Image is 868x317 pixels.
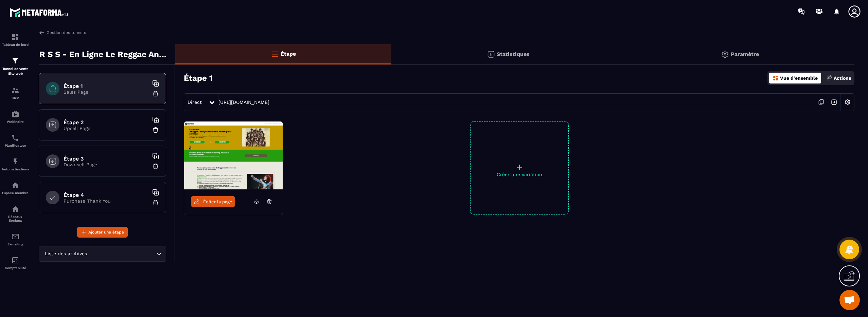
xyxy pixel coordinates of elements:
a: formationformationTableau de bord [2,28,29,52]
img: bars-o.4a397970.svg [271,50,279,58]
p: + [471,162,568,172]
img: dashboard-orange.40269519.svg [773,75,779,81]
img: setting-gr.5f69749f.svg [721,50,729,58]
span: Liste des archives [43,250,88,258]
p: Comptabilité [2,266,29,270]
p: Planificateur [2,144,29,147]
p: E-mailing [2,242,29,246]
img: trash [152,199,159,206]
img: logo [10,6,71,19]
h6: Étape 2 [64,119,148,126]
a: [URL][DOMAIN_NAME] [218,99,269,105]
img: trash [152,127,159,133]
p: Sales Page [64,89,148,95]
p: Étape [281,51,296,57]
a: automationsautomationsEspace membre [2,176,29,200]
a: schedulerschedulerPlanificateur [2,129,29,152]
span: Ajouter une étape [88,229,124,236]
p: Vue d'ensemble [780,75,818,81]
img: automations [11,110,19,118]
p: Webinaire [2,120,29,124]
p: Paramètre [731,51,759,57]
img: trash [152,163,159,170]
img: automations [11,181,19,189]
a: emailemailE-mailing [2,227,29,251]
a: social-networksocial-networkRéseaux Sociaux [2,200,29,227]
p: Espace membre [2,191,29,195]
p: R S S - En Ligne Le Reggae Analyse [39,48,170,61]
input: Search for option [88,250,155,258]
p: Statistiques [497,51,530,57]
img: formation [11,86,19,94]
a: accountantaccountantComptabilité [2,251,29,275]
p: Automatisations [2,167,29,171]
h6: Étape 3 [64,155,148,162]
a: Gestion des tunnels [39,30,86,36]
span: Éditer la page [203,199,232,204]
img: scheduler [11,134,19,142]
img: formation [11,33,19,41]
img: social-network [11,205,19,213]
img: automations [11,157,19,166]
img: actions.d6e523a2.png [826,75,832,81]
img: stats.20deebd0.svg [487,50,495,58]
p: Actions [834,75,851,81]
img: setting-w.858f3a88.svg [841,96,854,109]
button: Ajouter une étape [77,227,128,238]
p: Créer une variation [471,172,568,177]
h3: Étape 1 [184,73,213,83]
p: Purchase Thank You [64,198,148,204]
a: formationformationTunnel de vente Site web [2,52,29,81]
h6: Étape 1 [64,83,148,89]
a: formationformationCRM [2,81,29,105]
img: image [184,122,283,189]
span: Direct [188,99,202,105]
h6: Étape 4 [64,192,148,198]
a: automationsautomationsWebinaire [2,105,29,129]
a: Éditer la page [191,196,235,207]
img: trash [152,90,159,97]
img: arrow-next.bcc2205e.svg [828,96,840,109]
p: CRM [2,96,29,100]
div: Ouvrir le chat [839,290,860,310]
p: Tableau de bord [2,43,29,46]
p: Upsell Page [64,126,148,131]
img: formation [11,57,19,65]
a: automationsautomationsAutomatisations [2,152,29,176]
img: accountant [11,256,19,264]
img: arrow [39,30,45,36]
div: Search for option [39,246,166,262]
p: Tunnel de vente Site web [2,67,29,76]
p: Downsell Page [64,162,148,167]
p: Réseaux Sociaux [2,215,29,222]
img: email [11,232,19,241]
